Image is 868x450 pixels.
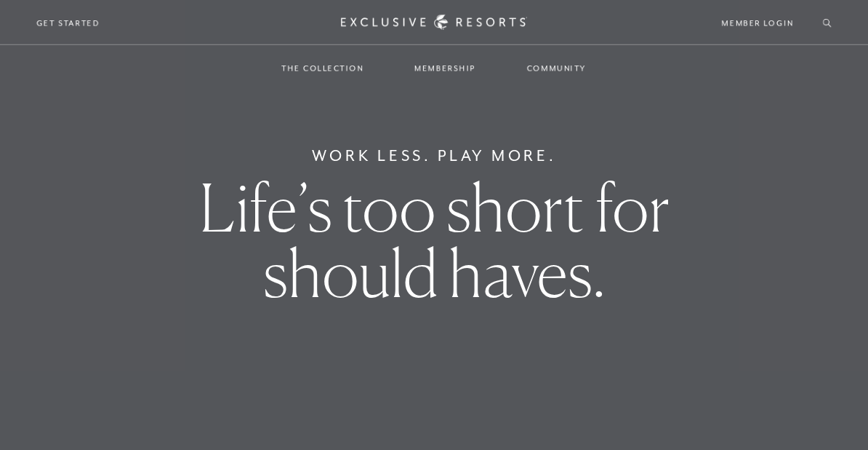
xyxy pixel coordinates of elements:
[312,144,557,167] h6: Work Less. Play More.
[400,47,490,89] a: Membership
[152,175,717,306] h1: Life’s too short for should haves.
[36,16,100,29] a: Get Started
[267,47,378,89] a: The Collection
[722,16,794,29] a: Member Login
[512,47,600,89] a: Community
